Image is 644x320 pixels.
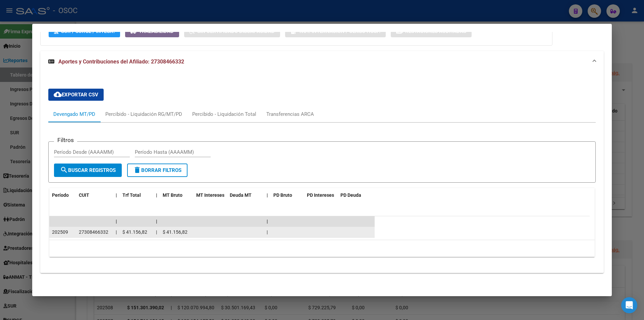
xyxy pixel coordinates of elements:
[54,164,122,177] button: Buscar Registros
[192,110,256,118] div: Percibido - Liquidación Total
[227,188,264,202] datatable-header-cell: Deuda MT
[54,90,62,98] mat-icon: cloud_download
[127,164,187,177] button: Borrar Filtros
[267,192,268,198] span: |
[160,188,194,202] datatable-header-cell: MT Bruto
[116,192,117,198] span: |
[267,219,268,224] span: |
[53,110,95,118] div: Devengado MT/PD
[340,192,361,198] span: PD Deuda
[113,188,120,202] datatable-header-cell: |
[76,188,113,202] datatable-header-cell: CUIT
[264,188,271,202] datatable-header-cell: |
[122,192,141,198] span: Trf Total
[40,51,604,73] mat-expansion-panel-header: Aportes y Contribuciones del Afiliado: 27308466332
[156,219,157,224] span: |
[48,89,104,101] button: Exportar CSV
[54,136,77,144] h3: Filtros
[273,192,292,198] span: PD Bruto
[267,229,268,235] span: |
[153,188,160,202] datatable-header-cell: |
[230,192,252,198] span: Deuda MT
[122,229,147,235] span: $ 41.156,82
[60,166,68,174] mat-icon: search
[194,188,227,202] datatable-header-cell: MT Intereses
[116,229,117,235] span: |
[60,167,116,173] span: Buscar Registros
[196,192,224,198] span: MT Intereses
[271,188,304,202] datatable-header-cell: PD Bruto
[621,297,637,313] div: Open Intercom Messenger
[49,188,76,202] datatable-header-cell: Período
[120,188,153,202] datatable-header-cell: Trf Total
[79,229,108,235] span: 27308466332
[163,229,187,235] span: $ 41.156,82
[304,188,338,202] datatable-header-cell: PD Intereses
[156,192,157,198] span: |
[163,192,182,198] span: MT Bruto
[79,192,89,198] span: CUIT
[40,73,604,273] div: Aportes y Contribuciones del Afiliado: 27308466332
[307,192,334,198] span: PD Intereses
[54,92,98,98] span: Exportar CSV
[116,219,117,224] span: |
[105,110,182,118] div: Percibido - Liquidación RG/MT/PD
[156,229,157,235] span: |
[52,229,68,235] span: 202509
[52,192,69,198] span: Período
[133,167,181,173] span: Borrar Filtros
[58,58,184,65] span: Aportes y Contribuciones del Afiliado: 27308466332
[133,166,141,174] mat-icon: delete
[338,188,375,202] datatable-header-cell: PD Deuda
[266,110,314,118] div: Transferencias ARCA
